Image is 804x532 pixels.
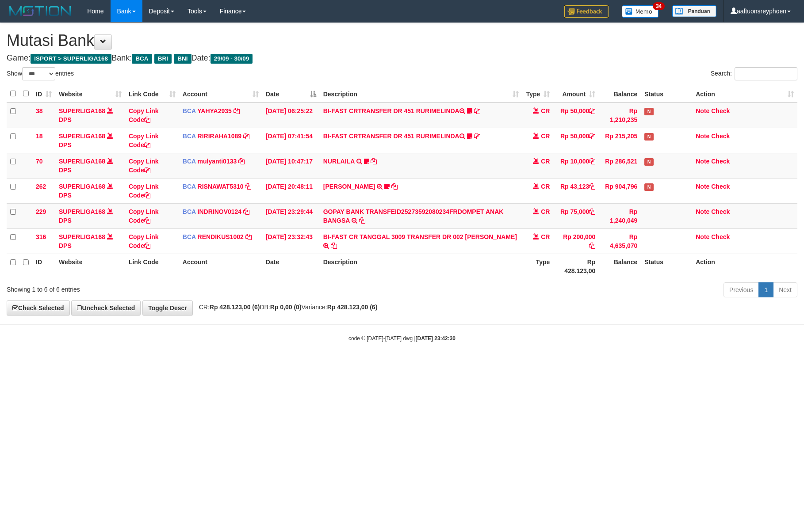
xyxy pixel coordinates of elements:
[179,85,262,103] th: Account: activate to sort column ascending
[589,107,595,114] a: Copy Rp 50,000 to clipboard
[59,107,105,114] a: SUPERLIGA168
[541,233,550,240] span: CR
[262,153,320,178] td: [DATE] 10:47:17
[331,242,337,249] a: Copy BI-FAST CR TANGGAL 3009 TRANSFER DR 002 BACHTIAR RIFAI to clipboard
[234,107,240,114] a: Copy YAHYA2935 to clipboard
[696,107,709,114] a: Note
[198,208,242,215] a: INDRINOV0124
[71,300,141,315] a: Uncheck Selected
[692,254,797,279] th: Action
[553,254,599,279] th: Rp 428.123,00
[36,208,46,215] span: 229
[599,85,641,103] th: Balance
[692,85,797,103] th: Action: activate to sort column ascending
[416,335,456,342] strong: [DATE] 23:42:30
[541,133,550,140] span: CR
[262,85,320,103] th: Date: activate to sort column descending
[198,183,244,190] a: RISNAWAT5310
[711,158,730,165] a: Check
[327,304,378,311] strong: Rp 428.123,00 (6)
[262,128,320,153] td: [DATE] 07:41:54
[323,233,517,240] a: BI-FAST CR TANGGAL 3009 TRANSFER DR 002 [PERSON_NAME]
[55,103,125,128] td: DPS
[599,153,641,178] td: Rp 286,521
[553,228,599,254] td: Rp 200,000
[154,54,172,64] span: BRI
[653,2,665,10] span: 34
[371,158,377,165] a: Copy NURLAILA to clipboard
[553,178,599,203] td: Rp 43,123
[564,5,609,18] img: Feedback.jpg
[179,254,262,279] th: Account
[553,203,599,228] td: Rp 75,000
[55,85,125,103] th: Website: activate to sort column ascending
[758,282,773,297] a: 1
[711,133,730,140] a: Check
[773,282,797,297] a: Next
[125,254,179,279] th: Link Code
[198,158,237,165] a: mulyanti0133
[323,183,375,190] a: [PERSON_NAME]
[198,133,242,140] a: RIRIRAHA1089
[7,54,797,63] h4: Game: Bank: Date:
[522,85,553,103] th: Type: activate to sort column ascending
[55,153,125,178] td: DPS
[711,67,797,80] label: Search:
[59,158,105,165] a: SUPERLIGA168
[711,233,730,240] a: Check
[22,67,55,80] select: Showentries
[589,133,595,140] a: Copy Rp 50,000 to clipboard
[36,233,46,240] span: 316
[262,228,320,254] td: [DATE] 23:32:43
[696,133,709,140] a: Note
[262,178,320,203] td: [DATE] 20:48:11
[183,133,196,140] span: BCA
[320,103,523,128] td: BI-FAST CRTRANSFER DR 451 RURIMELINDA
[262,103,320,128] td: [DATE] 06:25:22
[270,304,302,311] strong: Rp 0,00 (0)
[599,203,641,228] td: Rp 1,240,049
[211,54,253,64] span: 29/09 - 30/09
[59,208,105,215] a: SUPERLIGA168
[55,254,125,279] th: Website
[36,107,43,114] span: 38
[7,281,329,294] div: Showing 1 to 6 of 6 entries
[55,203,125,228] td: DPS
[696,208,709,215] a: Note
[622,5,659,18] img: Button%20Memo.svg
[132,54,152,64] span: BCA
[320,85,523,103] th: Description: activate to sort column ascending
[129,233,159,249] a: Copy Link Code
[129,208,159,224] a: Copy Link Code
[7,32,797,49] h1: Mutasi Bank
[599,178,641,203] td: Rp 904,796
[589,158,595,165] a: Copy Rp 10,000 to clipboard
[724,282,759,297] a: Previous
[238,158,245,165] a: Copy mulyanti0133 to clipboard
[59,133,105,140] a: SUPERLIGA168
[348,335,456,342] small: code © [DATE]-[DATE] dwg |
[711,107,730,114] a: Check
[474,133,480,140] a: Copy BI-FAST CRTRANSFER DR 451 RURIMELINDA to clipboard
[696,183,709,190] a: Note
[174,54,191,64] span: BNI
[599,254,641,279] th: Balance
[320,254,523,279] th: Description
[599,228,641,254] td: Rp 4,635,070
[599,103,641,128] td: Rp 1,210,235
[195,304,378,311] span: CR: DB: Variance:
[245,233,252,240] a: Copy RENDIKUS1002 to clipboard
[7,300,70,315] a: Check Selected
[31,54,111,64] span: ISPORT > SUPERLIGA168
[644,133,653,141] span: Has Note
[262,203,320,228] td: [DATE] 23:29:44
[323,208,504,224] a: GOPAY BANK TRANSFEID25273592080234FRDOMPET ANAK BANGSA
[553,128,599,153] td: Rp 50,000
[129,133,159,148] a: Copy Link Code
[197,107,232,114] a: YAHYA2935
[589,183,595,190] a: Copy Rp 43,123 to clipboard
[7,67,74,80] label: Show entries
[553,153,599,178] td: Rp 10,000
[59,183,105,190] a: SUPERLIGA168
[391,183,398,190] a: Copy YOSI EFENDI to clipboard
